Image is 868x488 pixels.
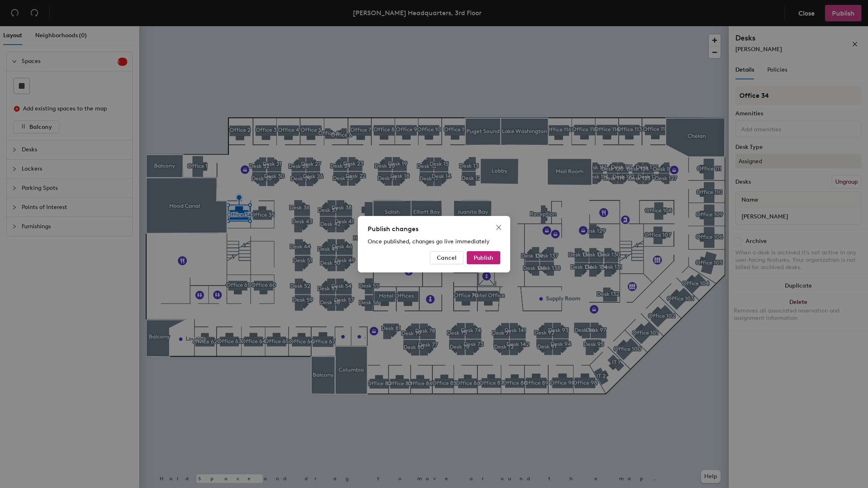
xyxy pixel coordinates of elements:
span: close [495,224,502,231]
button: Cancel [430,251,463,264]
button: Close [492,221,505,234]
span: Publish [474,254,493,261]
span: Close [492,224,505,231]
span: Once published, changes go live immediately [368,238,490,245]
div: Publish changes [368,224,500,234]
span: Cancel [437,254,457,261]
button: Publish [467,251,500,264]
